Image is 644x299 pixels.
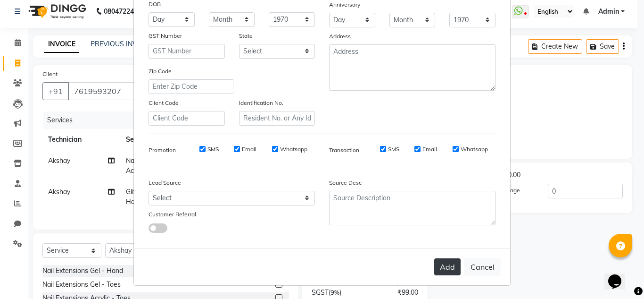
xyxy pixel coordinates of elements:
[149,111,225,126] input: Client Code
[329,179,362,187] label: Source Desc
[604,261,635,290] iframe: chat widget
[149,146,176,154] label: Promotion
[239,32,253,40] label: State
[149,67,172,76] label: Zip Code
[422,145,437,154] label: Email
[329,0,360,9] label: Anniversary
[388,145,399,154] label: SMS
[149,99,179,107] label: Client Code
[149,79,233,94] input: Enter Zip Code
[239,99,283,107] label: Identification No.
[149,210,196,219] label: Customer Referral
[464,258,501,276] button: Cancel
[239,111,315,126] input: Resident No. or Any Id
[329,32,351,41] label: Address
[149,179,181,187] label: Lead Source
[207,145,219,154] label: SMS
[434,258,461,275] button: Add
[329,146,359,154] label: Transaction
[242,145,256,154] label: Email
[149,32,182,40] label: GST Number
[461,145,488,154] label: Whatsapp
[149,44,225,59] input: GST Number
[280,145,307,154] label: Whatsapp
